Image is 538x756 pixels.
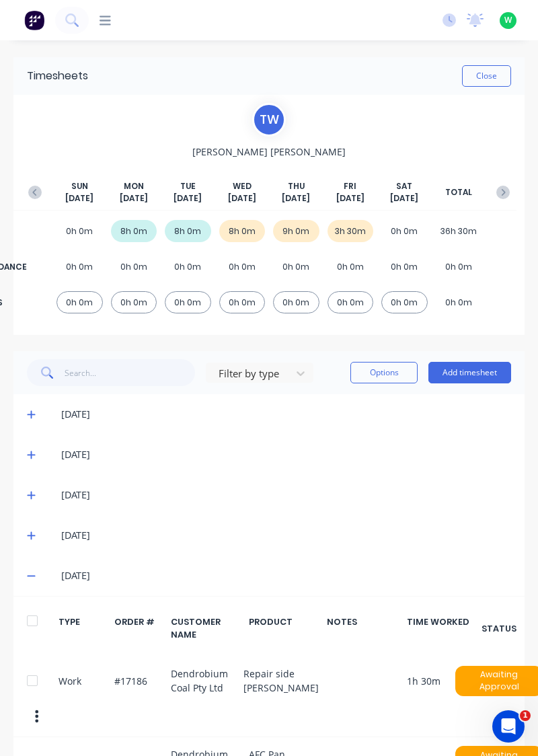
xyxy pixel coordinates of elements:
span: W [504,14,512,26]
div: 36h 30m [436,220,482,242]
div: Timesheets [27,68,88,84]
button: Options [350,362,418,383]
div: 0h 0m [328,291,374,313]
span: TUE [180,180,196,192]
div: 0h 0m [436,256,482,278]
div: TYPE [59,615,107,641]
span: [DATE] [174,192,202,204]
div: 0h 0m [56,220,103,242]
div: [DATE] [61,568,511,583]
iframe: Intercom live chat [492,710,525,743]
div: CUSTOMER NAME [171,615,241,641]
span: [DATE] [390,192,418,204]
div: 0h 0m [328,256,374,278]
span: [DATE] [65,192,93,204]
span: SAT [396,180,412,192]
div: 0h 0m [381,220,428,242]
button: Close [462,65,511,87]
div: 0h 0m [111,291,157,313]
div: 0h 0m [165,256,211,278]
span: 1 [520,710,531,721]
div: 0h 0m [165,291,211,313]
div: 8h 0m [165,220,211,242]
img: Factory [24,10,44,30]
div: 0h 0m [111,256,157,278]
span: WED [233,180,252,192]
div: [DATE] [61,528,511,543]
span: THU [288,180,305,192]
div: 8h 0m [219,220,266,242]
div: [DATE] [61,488,511,502]
div: 0h 0m [273,256,319,278]
div: 0h 0m [381,256,428,278]
div: NOTES [327,615,399,641]
span: [DATE] [228,192,256,204]
span: MON [124,180,144,192]
div: STATUS [487,615,511,641]
div: [DATE] [61,407,511,422]
input: Search... [65,359,196,386]
span: [DATE] [336,192,364,204]
div: 8h 0m [111,220,157,242]
span: FRI [344,180,356,192]
div: 0h 0m [436,291,482,313]
div: [DATE] [61,447,511,462]
div: 0h 0m [56,256,103,278]
span: [PERSON_NAME] [PERSON_NAME] [192,145,346,159]
div: 0h 0m [219,291,266,313]
span: [DATE] [120,192,148,204]
div: 0h 0m [219,256,266,278]
span: SUN [71,180,88,192]
div: T W [252,103,286,137]
button: Add timesheet [428,362,511,383]
div: 9h 0m [273,220,319,242]
div: 0h 0m [273,291,319,313]
span: [DATE] [282,192,310,204]
div: 0h 0m [56,291,103,313]
div: PRODUCT [249,615,319,641]
div: ORDER # [114,615,163,641]
div: 0h 0m [381,291,428,313]
div: TIME WORKED [407,615,479,641]
span: TOTAL [445,186,472,198]
div: 3h 30m [328,220,374,242]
